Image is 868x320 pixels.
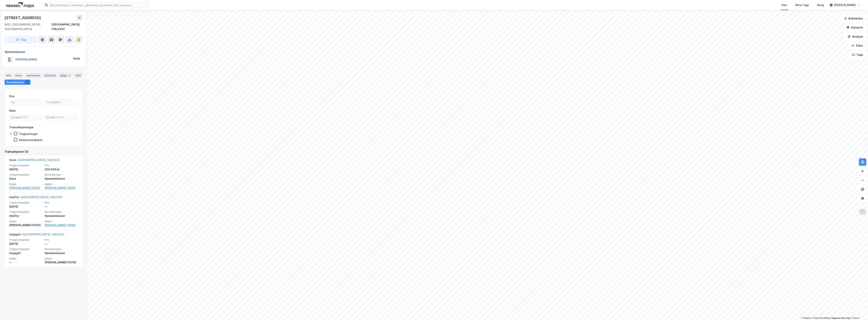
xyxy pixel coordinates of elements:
div: Eiere [14,73,23,78]
button: Datasett [843,24,866,31]
span: Eierskapstype [45,173,78,176]
div: 300 000 kr [45,167,78,172]
input: DD.MM.YYYY [9,115,43,120]
input: Fra [9,100,43,105]
a: Improve this map [831,317,850,319]
img: logo.a4113a55bc3d86da70a041830d287a7e.svg [6,2,34,8]
div: ESG [74,73,82,78]
div: 3 [67,73,71,77]
div: Bygg [59,73,73,78]
div: Mine Tags [796,3,809,7]
div: [PERSON_NAME] (100%) [9,223,42,227]
button: Tags [849,51,866,59]
a: [GEOGRAPHIC_DATA], 138/2432 [18,158,60,162]
div: Transaksjoner [5,80,30,85]
div: 100% [73,56,80,61]
div: — [9,260,42,265]
div: Hjemmelshaver [45,176,78,181]
span: Eierskapstype [45,210,78,213]
input: DD.MM.YYYY [44,115,78,120]
a: OpenStreetMap [812,317,831,319]
span: Pris [45,238,78,241]
span: Tinglysningstype [9,247,42,251]
span: Pris [45,201,78,204]
span: Kjøper [45,220,78,223]
iframe: Chat Widget [849,302,868,320]
div: Hjemmelshaver [45,251,78,255]
div: [STREET_ADDRESS] [5,15,42,21]
div: Gave - [9,158,60,164]
div: [PERSON_NAME] (100%) [45,260,78,265]
div: Hjemmelshaver [45,214,78,218]
button: Analyse [845,33,866,40]
div: Transaksjonstype [9,125,34,130]
button: Tag [5,36,37,43]
div: Gave [9,176,42,181]
div: Bolig [817,3,824,7]
div: Transaksjoner (3) [5,149,83,154]
div: Leietakere [25,73,41,78]
input: Til 300000 [44,100,78,105]
div: Hjemmelshaver [5,50,82,54]
div: Dato [9,108,16,113]
div: [DATE] [9,204,42,209]
div: Datasett [43,73,57,78]
div: Uskifte - [9,195,62,201]
a: [GEOGRAPHIC_DATA], 138/2432 [23,233,64,236]
a: [PERSON_NAME] (100%) [45,186,78,190]
a: [PERSON_NAME] (100%) [45,223,78,227]
span: Tinglysningstype [9,210,42,213]
span: Tinglysningsdato [9,164,42,167]
span: Kjøper [45,182,78,186]
button: Bokmerker [841,15,866,22]
div: — [45,204,78,209]
div: [GEOGRAPHIC_DATA], 138/2432 [51,22,83,31]
div: [PERSON_NAME] [834,3,856,7]
input: Søk på adresse, matrikkel, gårdeiere, leietakere eller personer [48,2,149,8]
div: [DATE] [9,242,42,246]
div: Uoppgitt - [9,232,64,238]
a: [PERSON_NAME] (100%) [9,186,42,190]
div: — [45,242,78,246]
div: Aksjetransaksjon [19,138,42,142]
span: Selger [9,182,42,186]
div: Tinglysninger [19,132,38,136]
div: Info [5,73,12,78]
span: Selger [9,220,42,223]
button: Filter [848,42,866,49]
span: Eierskapstype [45,247,78,251]
span: Pris [45,164,78,167]
div: Kart [782,3,787,7]
div: Kontrollprogram for chat [849,302,868,320]
div: Uskifte [9,214,42,218]
span: Tinglysningstype [9,173,42,176]
a: [GEOGRAPHIC_DATA], 138/2432 [21,196,62,199]
span: Tinglysningsdato [9,238,42,241]
span: Selger [9,257,42,260]
div: Pris [9,94,14,99]
div: 8012, [GEOGRAPHIC_DATA], [GEOGRAPHIC_DATA] [5,22,51,31]
div: Uoppgitt [9,251,42,255]
a: Mapbox [801,317,811,319]
span: Kjøper [45,257,78,260]
span: Tinglysningsdato [9,201,42,204]
img: Z [859,208,866,216]
div: 3 [25,80,29,84]
div: [DATE] [9,167,42,172]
